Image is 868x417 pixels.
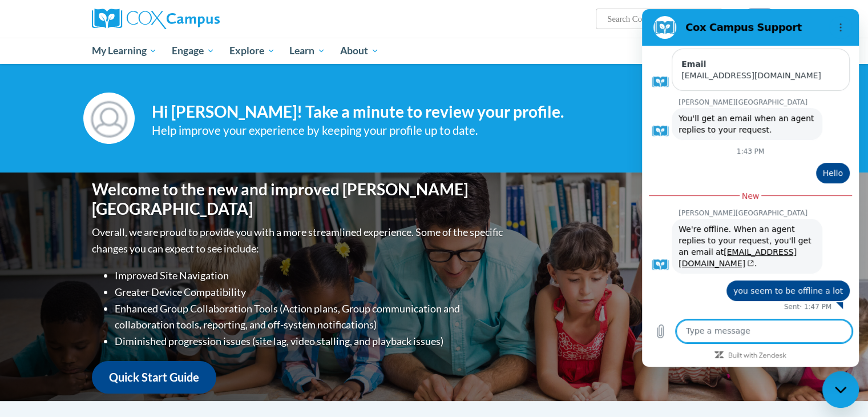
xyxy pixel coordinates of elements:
[75,38,794,64] div: Main menu
[333,38,386,64] a: About
[92,9,309,29] a: Cox Campus
[172,44,215,58] span: Engage
[91,44,157,58] span: My Learning
[229,44,275,58] span: Explore
[822,371,859,408] iframe: Button to launch messaging window, conversation in progress
[742,9,777,27] button: Account Settings
[92,224,506,257] p: Overall, we are proud to provide you with a more streamlined experience. Some of the specific cha...
[152,121,697,140] div: Help improve your experience by keeping your profile up to date.
[84,38,165,64] a: My Learning
[340,44,379,58] span: About
[282,38,333,64] a: Learn
[92,361,216,394] a: Quick Start Guide
[92,9,220,29] img: Cox Campus
[83,93,135,144] img: Profile Image
[164,38,222,64] a: Engage
[115,267,506,284] li: Improved Site Navigation
[222,38,282,64] a: Explore
[92,180,506,218] h1: Welcome to the new and improved [PERSON_NAME][GEOGRAPHIC_DATA]
[115,333,506,350] li: Diminished progression issues (site lag, video stalling, and playback issues)
[642,9,859,367] iframe: Messaging window
[115,300,506,334] li: Enhanced Group Collaboration Tools (Action plans, Group communication and collaboration tools, re...
[289,44,325,58] span: Learn
[152,102,697,122] h4: Hi [PERSON_NAME]! Take a minute to review your profile.
[115,284,506,300] li: Greater Device Compatibility
[606,12,697,26] input: Search Courses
